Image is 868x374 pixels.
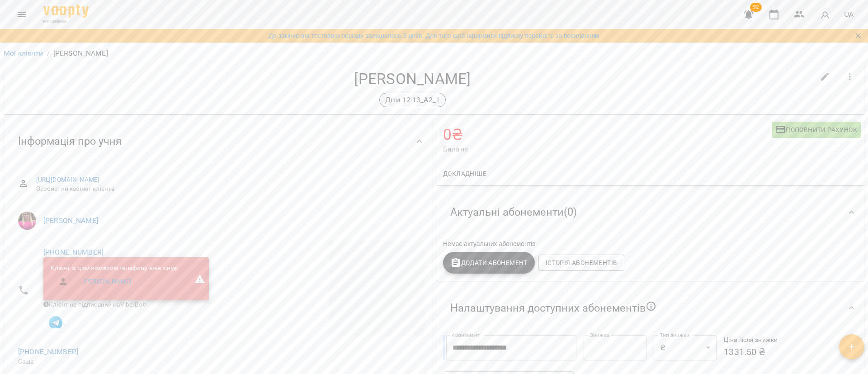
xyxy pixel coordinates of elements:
[4,48,864,59] nav: breadcrumb
[269,31,599,40] a: До закінчення тестового періоду залишилось 5 дні/в. Для того щоб оформити підписку перейдіть за п...
[646,301,656,312] svg: Якщо не обрано жодного, клієнт зможе побачити всі публічні абонементи
[83,277,132,286] a: [PERSON_NAME]
[49,316,62,330] img: Telegram
[36,176,100,183] a: [URL][DOMAIN_NAME]
[43,216,98,225] a: [PERSON_NAME]
[51,264,179,294] ul: Клієнт із цим номером телефону вже існує:
[18,212,36,230] img: Наталія Лужанська
[18,134,122,148] span: Інформація про учня
[441,237,859,250] div: Немає актуальних абонементів
[724,335,822,345] h6: Ціна після знижки
[538,255,624,271] button: Історія абонементів
[43,301,147,308] span: Клієнт не підписаний на ViberBot!
[724,345,822,359] h6: 1331.50 ₴
[43,5,89,18] img: Voopty Logo
[443,252,535,274] button: Додати Абонемент
[772,122,861,138] button: Поповнити рахунок
[852,29,864,42] button: Закрити сповіщення
[450,205,577,219] span: Актуальні абонементи ( 0 )
[43,248,104,256] a: [PHONE_NUMBER]
[844,9,854,19] span: UA
[443,125,772,144] h4: 0 ₴
[436,284,864,331] div: Налаштування доступних абонементів
[443,168,486,179] span: Докладніше
[18,347,78,356] a: [PHONE_NUMBER]
[840,6,857,23] button: UA
[775,124,857,135] span: Поповнити рахунок
[18,357,209,366] p: Саша
[4,49,43,57] a: Мої клієнти
[36,185,418,194] span: Особистий кабінет клієнта
[546,257,617,268] span: Історія абонементів
[53,48,108,59] p: [PERSON_NAME]
[11,70,814,88] h4: [PERSON_NAME]
[450,301,656,315] span: Налаштування доступних абонементів
[379,93,446,107] div: Діти 12-13_А2_1
[439,166,490,182] button: Докладніше
[654,335,717,360] div: ₴
[750,3,762,12] span: 92
[11,4,33,25] button: Menu
[443,144,772,155] span: Баланс
[450,257,528,268] span: Додати Абонемент
[43,19,89,24] span: For Business
[819,8,831,21] img: avatar_s.png
[43,309,68,334] button: Клієнт підписаний на VooptyBot
[385,95,440,105] p: Діти 12-13_А2_1
[4,118,432,165] div: Інформація про учня
[47,48,50,59] li: /
[436,189,864,236] div: Актуальні абонементи(0)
